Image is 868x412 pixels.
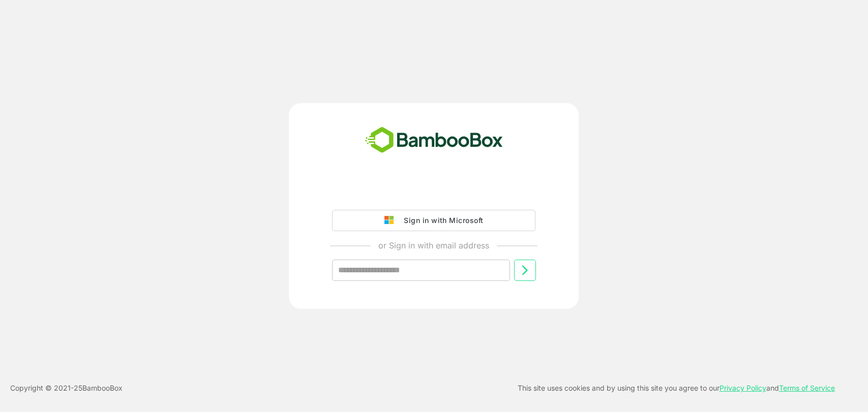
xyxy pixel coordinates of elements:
button: Sign in with Microsoft [332,210,535,231]
p: This site uses cookies and by using this site you agree to our and [518,382,835,394]
p: or Sign in with email address [378,239,489,251]
img: google [384,216,399,225]
img: bamboobox [360,123,508,157]
a: Privacy Policy [720,384,766,392]
p: Copyright © 2021- 25 BambooBox [10,382,123,394]
a: Terms of Service [779,384,835,392]
div: Sign in with Microsoft [399,214,483,227]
